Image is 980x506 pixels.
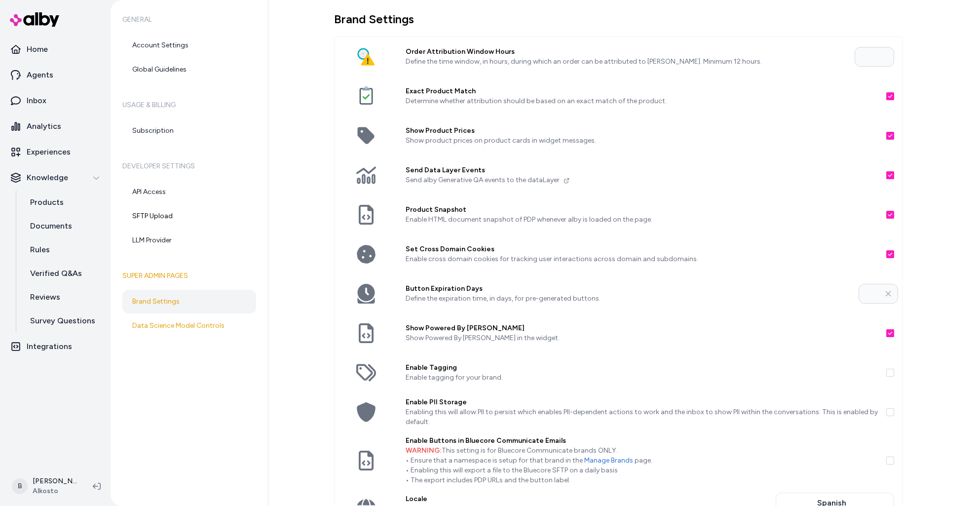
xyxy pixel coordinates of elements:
p: Enable HTML document snapshot of PDP whenever alby is loaded on the page. [406,215,878,225]
a: Reviews [20,285,107,309]
p: Enable tagging for your brand. [406,373,878,383]
a: Documents [20,214,107,238]
p: Analytics [27,120,61,132]
h6: General [122,6,256,34]
label: Button Expiration Days [406,284,851,294]
p: Survey Questions [30,315,95,327]
h6: Super Admin Pages [122,262,256,290]
label: Set Cross Domain Cookies [406,244,878,254]
label: Show Powered By [PERSON_NAME] [406,323,878,333]
a: Data Science Model Controls [122,314,256,338]
label: Exact Product Match [406,86,878,96]
p: Inbox [27,95,46,107]
label: Order Attribution Window Hours [406,47,847,57]
label: Send Data Layer Events [406,165,878,175]
span: Alkosto [33,486,77,496]
h1: Brand Settings [334,12,903,27]
p: Enabling this will allow PII to persist which enables PII-dependent actions to work and the inbox... [406,407,878,427]
a: Manage Brands [584,456,633,465]
a: Verified Q&As [20,262,107,285]
label: Product Snapshot [406,205,878,215]
p: Agents [27,69,53,81]
p: Rules [30,244,50,256]
span: B [12,478,28,494]
h6: Usage & Billing [122,91,256,119]
label: Enable Buttons in Bluecore Communicate Emails [406,436,878,446]
p: Verified Q&As [30,268,82,279]
p: Knowledge [27,172,68,184]
p: Experiences [27,146,71,158]
p: Reviews [30,291,60,303]
button: Knowledge [4,166,107,190]
p: Home [27,43,48,55]
p: Define the expiration time, in days, for pre-generated buttons. [406,294,851,304]
p: [PERSON_NAME] [33,476,77,486]
a: Products [20,191,107,214]
h6: Developer Settings [122,153,256,180]
p: Send alby Generative QA events to the dataLayer [406,175,878,185]
p: Determine whether attribution should be based on an exact match of the product. [406,96,878,106]
a: Inbox [4,89,107,113]
a: Analytics [4,115,107,138]
a: Rules [20,238,107,262]
a: Subscription [122,119,256,143]
label: Show Product Prices [406,126,878,136]
label: Enable PII Storage [406,397,878,407]
p: Show Powered By [PERSON_NAME] in the widget. [406,333,878,343]
a: Global Guidelines [122,58,256,81]
a: LLM Provider [122,229,256,252]
a: Experiences [4,140,107,164]
a: Brand Settings [122,290,256,313]
label: Locale [406,494,768,504]
button: B[PERSON_NAME]Alkosto [6,470,85,502]
a: API Access [122,180,256,204]
img: alby Logo [10,12,59,27]
p: Integrations [27,341,72,352]
p: Define the time window, in hours, during which an order can be attributed to [PERSON_NAME]. Minim... [406,57,847,67]
p: Documents [30,220,72,232]
label: Enable Tagging [406,363,878,373]
a: SFTP Upload [122,204,256,228]
a: Survey Questions [20,309,107,333]
p: Enable cross domain cookies for tracking user interactions across domain and subdomains. [406,254,878,264]
p: Show product prices on product cards in widget messages. [406,136,878,146]
a: Integrations [4,335,107,358]
a: Account Settings [122,34,256,57]
a: Home [4,38,107,61]
span: WARNING: [406,446,442,455]
p: This setting is for Bluecore Communicate brands ONLY. • Ensure that a namespace is setup for that... [406,446,878,485]
p: Products [30,196,64,208]
a: Agents [4,63,107,87]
